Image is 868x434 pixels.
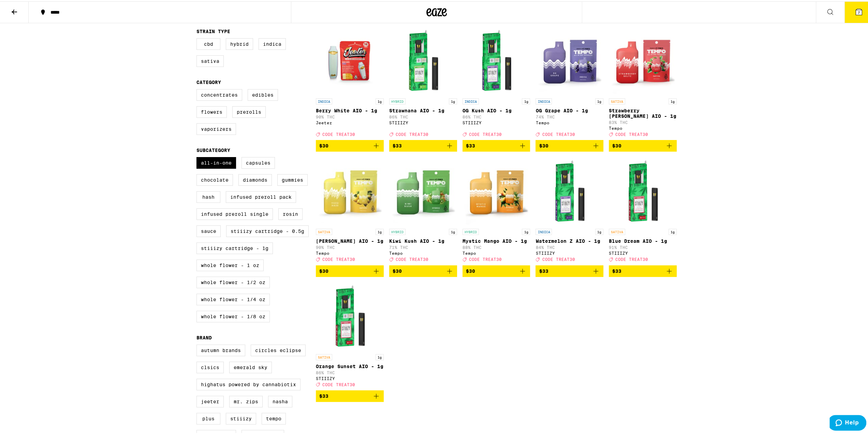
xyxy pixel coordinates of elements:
label: CLSICS [196,360,224,372]
label: Hash [196,190,220,201]
span: $30 [319,142,328,147]
button: Add to bag [535,264,603,276]
label: Circles Eclipse [251,343,306,355]
label: CBD [196,37,220,48]
label: Mr. Zips [229,394,263,406]
span: $30 [466,267,475,272]
p: 1g [595,227,603,234]
label: NASHA [268,394,292,406]
p: 1g [595,97,603,103]
label: Rosin [278,207,303,219]
label: PLUS [196,411,220,423]
p: 1g [449,227,457,234]
div: STIIIZY [316,375,384,379]
span: CODE TREAT30 [322,256,355,261]
a: Open page for OG Grape AIO - 1g from Tempo [535,25,603,139]
legend: Strain Type [196,27,230,33]
legend: Subcategory [196,146,230,152]
p: 1g [376,227,384,234]
label: Capsules [241,156,275,167]
span: $33 [539,267,548,272]
span: CODE TREAT30 [396,256,428,261]
span: $33 [466,142,475,147]
img: Tempo - Mystic Mango AIO - 1g [462,156,530,224]
label: STIIIZY Cartridge - 0.5g [226,224,309,236]
p: INDICA [316,97,332,103]
p: 90% THC [316,244,384,248]
label: Infused Preroll Single [196,207,273,219]
a: Open page for OG Kush AIO - 1g from STIIIZY [462,25,530,139]
div: STIIIZY [462,119,530,124]
label: Flowers [196,105,227,116]
button: Add to bag [462,139,530,150]
span: CODE TREAT30 [542,256,575,261]
p: 1g [668,97,677,103]
p: Berry White AIO - 1g [316,107,384,112]
img: STIIIZY - Orange Sunset AIO - 1g [316,281,384,349]
span: $30 [393,267,402,272]
p: 91% THC [609,244,677,248]
a: Open page for Strawberry Beltz AIO - 1g from Tempo [609,25,677,139]
label: Gummies [277,173,308,184]
p: 1g [522,97,530,103]
a: Open page for Yuzu Haze AIO - 1g from Tempo [316,156,384,264]
label: Vaporizers [196,122,236,134]
p: OG Grape AIO - 1g [535,107,603,112]
label: Autumn Brands [196,343,245,355]
a: Open page for Orange Sunset AIO - 1g from STIIIZY [316,281,384,389]
label: Edibles [248,88,278,99]
label: Indica [259,37,286,48]
span: CODE TREAT30 [469,256,502,261]
label: Tempo [262,411,286,423]
a: Open page for Blue Dream AIO - 1g from STIIIZY [609,156,677,264]
p: 1g [522,227,530,234]
span: CODE TREAT30 [615,256,648,261]
img: Tempo - Yuzu Haze AIO - 1g [316,156,384,224]
button: Add to bag [316,389,384,401]
img: Jeeter - Berry White AIO - 1g [316,25,384,94]
label: Prerolls [232,105,266,116]
button: Add to bag [609,264,677,276]
span: 7 [858,9,860,13]
label: Sativa [196,54,224,66]
p: 1g [668,227,677,234]
img: Tempo - OG Grape AIO - 1g [535,25,603,94]
div: Tempo [389,250,457,254]
label: Emerald Sky [229,360,272,372]
legend: Category [196,78,221,84]
p: 74% THC [535,113,603,118]
span: CODE TREAT30 [615,131,648,135]
p: SATIVA [316,353,332,359]
span: $30 [539,142,548,147]
img: STIIIZY - OG Kush AIO - 1g [462,25,530,94]
p: Orange Sunset AIO - 1g [316,362,384,368]
p: 86% THC [462,113,530,118]
label: Diamonds [238,173,272,184]
span: CODE TREAT30 [396,131,428,135]
label: All-In-One [196,156,236,167]
p: INDICA [462,97,479,103]
label: Sauce [196,224,221,236]
p: 84% THC [535,244,603,248]
p: INDICA [535,97,552,103]
label: Concentrates [196,88,242,99]
p: SATIVA [609,227,625,234]
p: 1g [376,353,384,359]
button: Add to bag [389,264,457,276]
span: $33 [393,142,402,147]
p: HYBRID [389,227,406,234]
div: STIIIZY [389,119,457,124]
p: 1g [449,97,457,103]
button: Add to bag [535,139,603,150]
button: Add to bag [389,139,457,150]
p: [PERSON_NAME] AIO - 1g [316,237,384,242]
p: SATIVA [316,227,332,234]
p: Mystic Mango AIO - 1g [462,237,530,242]
span: $33 [612,267,621,272]
span: $33 [319,392,328,397]
label: STIIIZY [226,411,256,423]
a: Open page for Berry White AIO - 1g from Jeeter [316,25,384,139]
label: Whole Flower - 1 oz [196,258,264,270]
iframe: Opens a widget where you can find more information [829,414,866,431]
a: Open page for Mystic Mango AIO - 1g from Tempo [462,156,530,264]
